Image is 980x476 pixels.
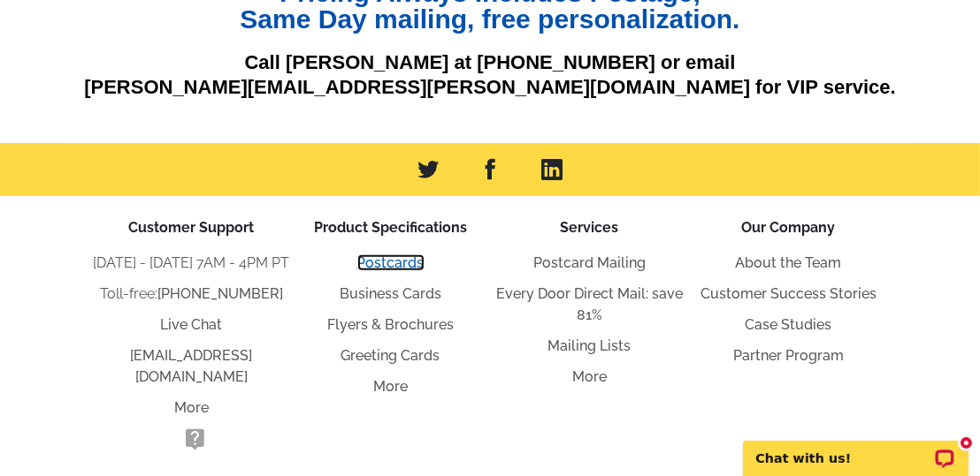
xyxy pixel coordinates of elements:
[548,337,632,354] a: Mailing Lists
[129,219,255,236] span: Customer Support
[742,219,836,236] span: Our Company
[733,347,844,364] a: Partner Program
[561,219,619,236] span: Services
[373,378,408,395] a: More
[161,316,223,333] a: Live Chat
[496,285,683,323] a: Every Door Direct Mail: save 81%
[92,253,291,274] li: [DATE] - [DATE] 7AM - 4PM PT
[157,285,283,302] a: [PHONE_NUMBER]
[92,283,291,305] li: Toll-free:
[357,254,425,271] a: Postcards
[174,399,209,416] a: More
[314,219,467,236] span: Product Specifications
[533,254,646,271] a: Postcard Mailing
[340,285,441,302] a: Business Cards
[746,316,832,333] a: Case Studies
[701,285,877,302] a: Customer Success Stories
[572,368,607,385] a: More
[341,347,440,364] a: Greeting Cards
[736,254,842,271] a: About the Team
[327,316,454,333] a: Flyers & Brochures
[65,50,915,101] p: Call [PERSON_NAME] at [PHONE_NUMBER] or email [PERSON_NAME][EMAIL_ADDRESS][PERSON_NAME][DOMAIN_NA...
[131,347,253,385] a: [EMAIL_ADDRESS][DOMAIN_NAME]
[731,420,980,476] iframe: LiveChat chat widget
